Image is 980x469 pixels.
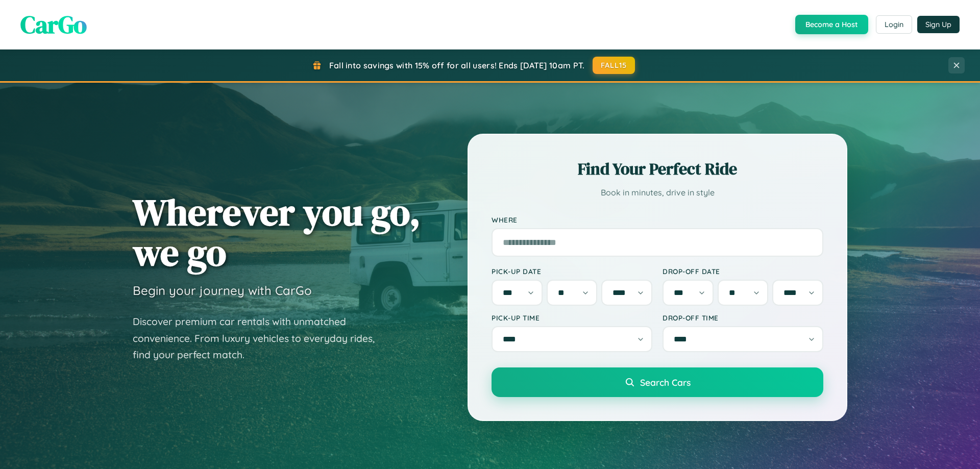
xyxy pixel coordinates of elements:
span: Search Cars [640,377,691,388]
span: CarGo [20,8,87,41]
span: Fall into savings with 15% off for all users! Ends [DATE] 10am PT. [329,60,585,70]
label: Drop-off Date [663,267,823,276]
h3: Begin your journey with CarGo [133,283,312,298]
button: FALL15 [593,57,635,74]
p: Book in minutes, drive in style [492,185,823,200]
h2: Find Your Perfect Ride [492,158,823,180]
button: Login [876,15,912,34]
h1: Wherever you go, we go [133,192,421,273]
label: Where [492,215,823,224]
button: Sign Up [917,16,960,33]
label: Pick-up Date [492,267,652,276]
button: Search Cars [492,367,823,397]
p: Discover premium car rentals with unmatched convenience. From luxury vehicles to everyday rides, ... [133,313,388,363]
label: Drop-off Time [663,313,823,322]
button: Become a Host [795,15,868,34]
label: Pick-up Time [492,313,652,322]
